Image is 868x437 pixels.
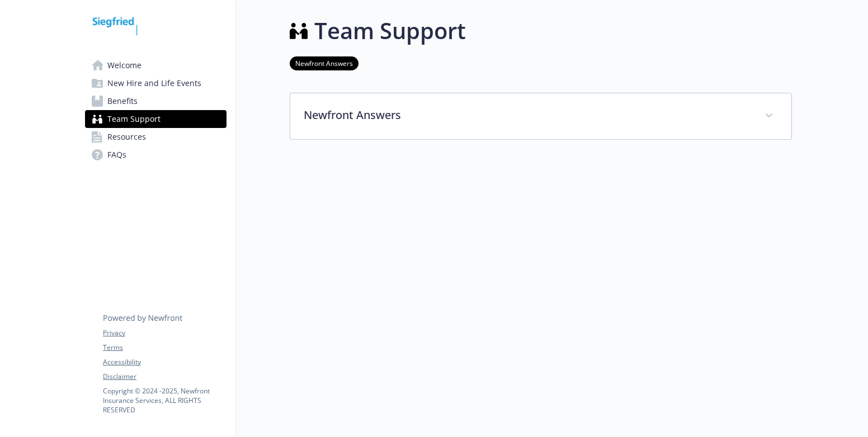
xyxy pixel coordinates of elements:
span: Team Support [107,110,161,128]
a: Privacy [103,328,226,338]
span: Resources [107,128,146,146]
a: Accessibility [103,357,226,367]
a: Team Support [85,110,227,128]
a: Benefits [85,92,227,110]
span: Benefits [107,92,138,110]
p: Newfront Answers [304,107,751,123]
a: Disclaimer [103,372,226,382]
p: Copyright © 2024 - 2025 , Newfront Insurance Services, ALL RIGHTS RESERVED [103,386,226,415]
span: FAQs [107,146,126,164]
span: Welcome [107,56,141,74]
h1: Team Support [314,14,466,47]
div: Newfront Answers [290,93,791,139]
a: Resources [85,128,227,146]
a: New Hire and Life Events [85,74,227,92]
a: FAQs [85,146,227,164]
a: Welcome [85,56,227,74]
span: New Hire and Life Events [107,74,201,92]
a: Newfront Answers [290,58,358,68]
a: Terms [103,343,226,353]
